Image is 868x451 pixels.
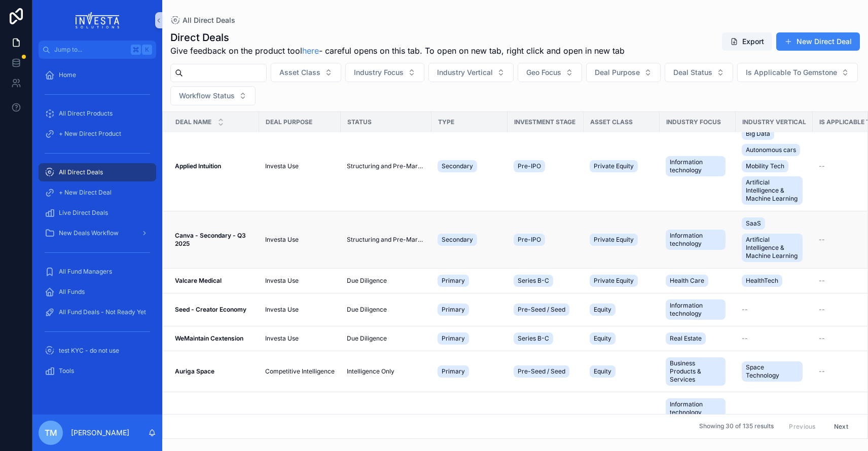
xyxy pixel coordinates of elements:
[742,118,806,126] span: Industry Vertical
[590,363,654,380] a: Equity
[514,232,577,248] a: Pre-IPO
[39,303,156,321] a: All Fund Deals - Not Ready Yet
[265,162,335,170] a: Investa Use
[670,359,721,384] span: Business Products & Services
[670,334,702,343] span: Real Estate
[59,367,74,375] span: Tools
[179,91,235,101] span: Workflow Status
[45,427,57,439] span: TM
[518,63,582,82] button: Select Button
[39,183,156,202] a: + New Direct Deal
[514,273,577,289] a: Series B-C
[265,334,299,343] span: Investa Use
[442,306,465,314] span: Primary
[595,67,640,78] span: Deal Purpose
[175,306,246,313] strong: Seed - Creator Economy
[670,302,721,318] span: Information technology
[746,236,799,260] span: Artificial Intelligence & Machine Learning
[590,232,654,248] a: Private Equity
[442,367,465,375] span: Primary
[39,283,156,301] a: All Funds
[271,63,341,82] button: Select Button
[666,118,721,126] span: Industry Focus
[175,367,214,375] strong: Auriga Space
[442,334,465,343] span: Primary
[673,67,712,78] span: Deal Status
[742,215,807,264] a: SaaSArtificial Intelligence & Machine Learning
[746,162,784,170] span: Mobility Tech
[183,15,235,25] span: All Direct Deals
[737,63,858,82] button: Select Button
[742,334,807,343] a: --
[594,306,611,314] span: Equity
[265,306,299,314] span: Investa Use
[819,236,825,244] span: --
[175,162,253,170] a: Applied Intuition
[819,367,825,375] span: --
[819,277,825,285] span: --
[175,277,222,284] strong: Valcare Medical
[442,236,473,244] span: Secondary
[819,306,825,314] span: --
[265,367,335,375] span: Competitive Intelligence
[175,306,253,314] a: Seed - Creator Economy
[39,362,156,380] a: Tools
[39,163,156,181] a: All Direct Deals
[518,162,541,170] span: Pre-IPO
[347,306,387,314] span: Due Diligence
[59,288,85,296] span: All Funds
[347,236,425,244] span: Structuring and Pre-Marketing
[746,146,796,154] span: Autonomous cars
[742,334,748,343] span: --
[175,367,253,375] a: Auriga Space
[594,162,634,170] span: Private Equity
[76,12,120,28] img: App logo
[670,277,704,285] span: Health Care
[39,224,156,242] a: New Deals Workflow
[438,363,501,380] a: Primary
[59,130,121,138] span: + New Direct Product
[438,118,454,126] span: Type
[39,41,156,59] button: Jump to...K
[746,277,778,285] span: HealthTech
[742,306,807,314] a: --
[670,232,721,248] span: Information technology
[59,71,76,79] span: Home
[594,367,611,375] span: Equity
[345,63,424,82] button: Select Button
[518,306,565,314] span: Pre-Seed / Seed
[175,334,243,342] strong: WeMaintain Cextension
[438,158,501,174] a: Secondary
[347,162,425,170] span: Structuring and Pre-Marketing
[175,118,211,126] span: Deal Name
[59,109,113,118] span: All Direct Products
[265,162,299,170] span: Investa Use
[594,277,634,285] span: Private Equity
[347,334,387,343] span: Due Diligence
[666,297,730,322] a: Information technology
[39,262,156,281] a: All Fund Managers
[590,302,654,318] a: Equity
[827,419,855,434] button: Next
[438,232,501,248] a: Secondary
[590,118,633,126] span: Asset Class
[586,63,661,82] button: Select Button
[347,277,387,285] span: Due Diligence
[666,330,730,347] a: Real Estate
[265,277,335,285] a: Investa Use
[59,209,108,217] span: Live Direct Deals
[354,67,404,78] span: Industry Focus
[32,59,162,393] div: scrollable content
[39,104,156,123] a: All Direct Products
[175,162,221,170] strong: Applied Intuition
[71,428,129,438] p: [PERSON_NAME]
[170,45,625,57] span: Give feedback on the product tool - careful opens on this tab. To open on new tab, right click an...
[39,204,156,222] a: Live Direct Deals
[59,229,119,237] span: New Deals Workflow
[265,277,299,285] span: Investa Use
[442,277,465,285] span: Primary
[437,67,493,78] span: Industry Vertical
[594,334,611,343] span: Equity
[59,347,119,355] span: test KYC - do not use
[302,46,319,56] a: here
